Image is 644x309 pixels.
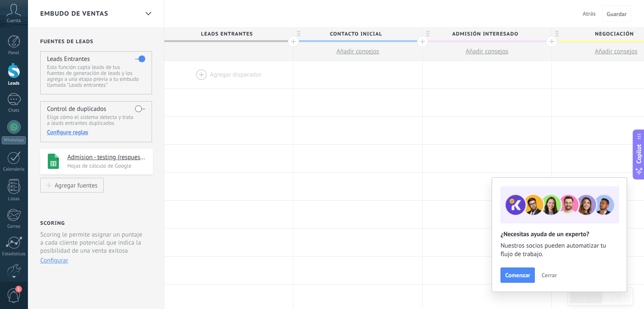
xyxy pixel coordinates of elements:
button: Añadir consejos [293,42,422,61]
p: Elige cómo el sistema detecta y trata a leads entrantes duplicados [47,114,145,126]
h2: ¿Necesitas ayuda de un experto? [500,230,618,238]
div: Admisión interesado [423,28,551,40]
span: Comenzar [505,272,530,278]
span: 1 [15,286,22,292]
div: WhatsApp [2,136,26,144]
span: Contacto inicial [293,28,418,41]
span: Guardar [607,11,627,17]
span: Copilot [635,144,643,164]
div: Configure reglas [47,128,145,136]
button: Agregar fuentes [40,178,104,193]
h4: Leads Entrantes [47,55,90,63]
span: Nuestros socios pueden automatizar tu flujo de trabajo. [500,242,618,259]
span: Leads Entrantes [164,28,289,41]
h2: Fuentes de leads [40,39,153,45]
p: Scoring le permite asignar un puntaje a cada cliente potencial que indica la posibilidad de una v... [40,231,146,255]
p: Esta función capta leads de tus fuentes de generación de leads y los agrega a una etapa previa a ... [47,64,145,88]
button: Atrás [579,7,599,20]
span: Cerrar [542,272,557,278]
button: Configurar [40,257,68,265]
span: Embudo de ventas [40,10,108,18]
span: Admisión interesado [423,28,547,41]
div: Listas [2,196,26,202]
div: Correo [2,224,26,229]
button: Cerrar [538,269,561,281]
div: Leads [2,81,26,86]
button: Comenzar [500,268,535,283]
h4: Control de duplicados [47,105,106,113]
span: Añadir consejos [595,47,638,55]
button: Añadir consejos [423,42,551,61]
h4: Admision - testing (respuestas) [67,153,146,162]
span: Atrás [583,10,596,17]
div: Chats [2,108,26,113]
span: Añadir consejos [466,47,509,55]
span: Añadir consejos [337,47,379,55]
span: Cuenta [7,18,21,24]
div: Panel [2,50,26,56]
div: Agregar fuentes [55,182,97,189]
div: Contacto inicial [293,28,422,40]
div: Estadísticas [2,251,26,257]
p: Hojas de cálculo de Google [67,162,148,169]
div: Leads Entrantes [164,28,293,40]
h2: Scoring [40,220,65,226]
div: Calendario [2,167,26,172]
div: Embudo de ventas [141,6,155,22]
button: Guardar [602,6,631,22]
